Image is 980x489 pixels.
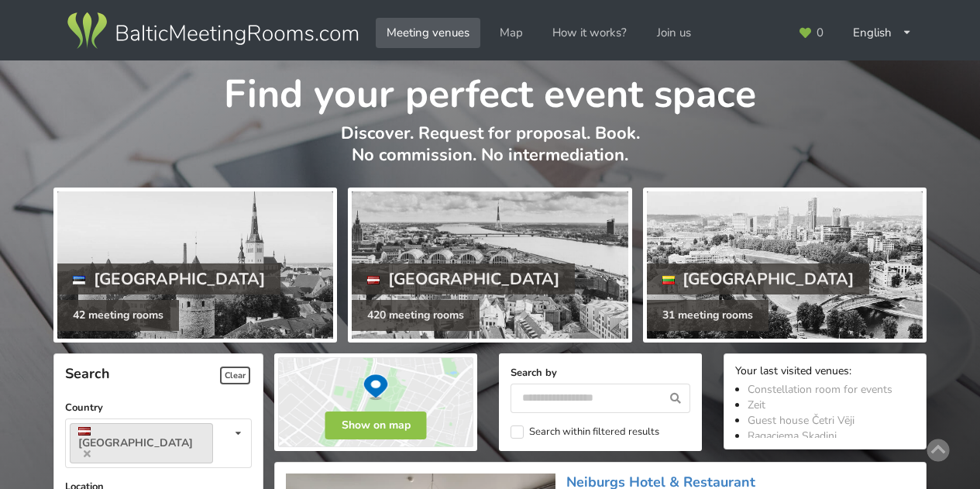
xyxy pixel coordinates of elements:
[735,365,915,380] div: Your last visited venues:
[542,18,638,48] a: How it works?
[53,60,927,119] h1: Find your perfect event space
[274,353,477,451] img: Show on map
[511,365,690,381] label: Search by
[65,400,252,415] label: Country
[325,412,427,439] button: Show on map
[352,300,480,331] div: 420 meeting rooms
[748,429,837,443] a: Ragaciema Skadini
[817,27,824,39] span: 0
[53,188,337,343] a: [GEOGRAPHIC_DATA] 42 meeting rooms
[748,382,892,397] a: Constellation room for events
[842,18,923,48] div: English
[748,398,765,412] a: Zeit
[376,18,480,48] a: Meeting venues
[647,263,870,294] div: [GEOGRAPHIC_DATA]
[511,425,659,439] label: Search within filtered results
[53,122,927,182] p: Discover. Request for proposal. Book. No commission. No intermediation.
[57,263,280,294] div: [GEOGRAPHIC_DATA]
[748,413,854,428] a: Guest house Četri Vēji
[647,300,769,331] div: 31 meeting rooms
[65,364,110,383] span: Search
[64,9,361,53] img: Baltic Meeting Rooms
[646,18,702,48] a: Join us
[643,188,927,343] a: [GEOGRAPHIC_DATA] 31 meeting rooms
[352,263,575,294] div: [GEOGRAPHIC_DATA]
[70,423,213,463] a: [GEOGRAPHIC_DATA]
[57,300,179,331] div: 42 meeting rooms
[220,367,250,384] span: Clear
[348,188,631,343] a: [GEOGRAPHIC_DATA] 420 meeting rooms
[489,18,534,48] a: Map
